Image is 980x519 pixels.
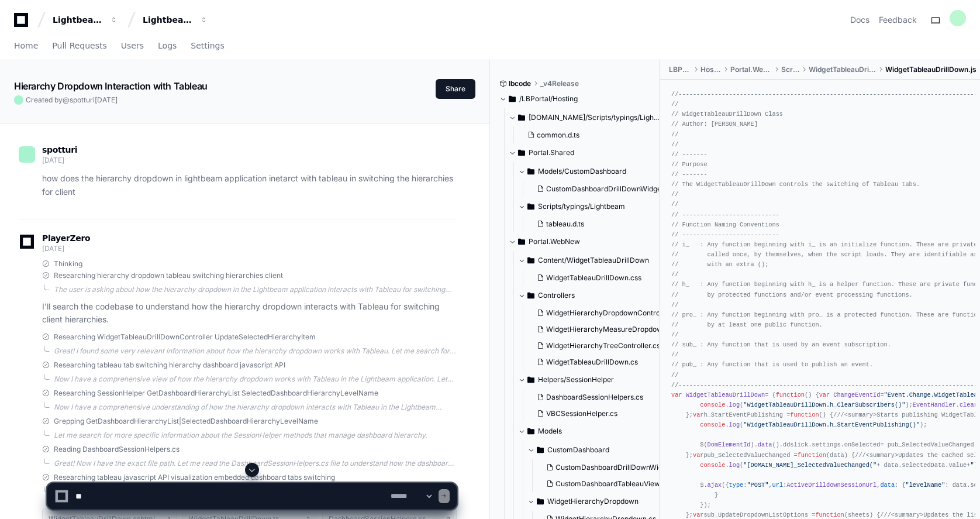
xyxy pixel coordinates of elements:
div: Let me search for more specific information about the SessionHelper methods that manage dashboard... [54,431,457,440]
a: Pull Requests [52,33,106,60]
span: Logs [158,42,177,49]
span: common.d.ts [537,130,579,140]
span: // sub_ : Any function that is used by an event subscription. [671,341,891,348]
button: Helpers/SessionHelper [518,370,670,389]
span: Researching WidgetTableauDrillDownController UpdateSelectedHierarchyItem [54,332,316,342]
span: Content/WidgetTableauDrillDown [538,256,649,265]
span: [DOMAIN_NAME]/Scripts/typings/Lightbeam [529,113,660,122]
span: spotturi [70,95,95,104]
svg: Directory [527,253,534,267]
span: Users [121,42,144,49]
button: CustomDashboard [527,441,679,459]
span: // with an extra (); [671,261,768,268]
span: WidgetTableauDrillDown.cs [546,358,638,367]
span: clear [960,401,978,408]
span: console [700,421,725,428]
span: Home [14,42,38,49]
span: // ------- [671,151,708,158]
a: Users [121,33,144,60]
span: // [671,271,678,278]
span: WidgetTableauDrillDown.css [546,273,641,283]
svg: Directory [509,92,516,106]
span: value [948,462,967,469]
span: spotturi [42,145,77,154]
span: Controllers [538,291,575,300]
span: selectedData [902,462,945,469]
span: Portal.WebNew [730,65,772,74]
button: CustomDashboardDrillDownWidgetViewModel.cs [541,459,681,476]
span: // WidgetTableauDrillDown Class [671,111,783,118]
button: Lightbeam Health [48,9,123,30]
span: EventHandler [913,401,956,408]
span: CustomDashboard [547,445,609,455]
span: PlayerZero [42,235,90,242]
span: ddslick [783,441,808,448]
span: console [700,462,725,469]
span: data [758,441,772,448]
span: Settings [191,42,224,49]
span: DomElementId [708,441,751,448]
svg: Directory [527,288,534,303]
span: DashboardSessionHelpers.cs [546,393,643,402]
button: DashboardSessionHelpers.cs [532,389,662,405]
button: CustomDashboardDrillDownWidgetViewModel.cs [532,181,672,197]
span: settings [812,441,840,448]
span: WidgetTableauDrillDown [809,65,876,74]
span: Hosting [701,65,721,74]
span: Helpers/SessionHelper [538,375,614,384]
span: WidgetTableauDrillDown.js [885,65,976,74]
span: Researching tableau tab switching hierarchy dashboard javascript API [54,360,285,370]
span: data [830,452,844,459]
div: The user is asking about how the hierarchy dropdown in the Lightbeam application interacts with T... [54,285,457,294]
button: Controllers [518,286,670,305]
span: log [729,421,740,428]
svg: Directory [518,146,525,160]
span: var [671,391,682,398]
span: Reading DashboardSessionHelpers.cs [54,445,180,454]
span: // [671,191,678,198]
span: [DATE] [42,156,64,164]
span: // [671,351,678,358]
a: Home [14,33,38,60]
span: Thinking [54,259,82,269]
svg: Directory [537,443,544,457]
span: WidgetHierarchyDropdownController.cs [546,308,679,318]
span: WidgetHierarchyMeasureDropdownController.cs [546,325,709,334]
span: "[DOMAIN_NAME]_SelectedValueChanged(" [743,462,877,469]
button: /LBPortal/Hosting [499,90,651,108]
span: // [671,101,678,108]
svg: Directory [527,200,534,214]
span: [DATE] [95,95,118,104]
a: Docs [850,14,869,26]
button: Feedback [879,14,917,26]
button: WidgetTableauDrillDown.css [532,270,662,286]
span: // pub_ : Any function that is used to publish an event. [671,361,873,368]
span: // [671,331,678,338]
div: Now I have a comprehensive understanding of how the hierarchy dropdown interacts with Tableau in ... [54,403,457,412]
button: Content/WidgetTableauDrillDown [518,251,670,270]
span: Portal.WebNew [529,237,580,246]
span: onSelected [844,441,881,448]
a: Logs [158,33,177,60]
p: I'll search the codebase to understand how the hierarchy dropdown interacts with Tableau for swit... [42,300,457,327]
span: @ [63,95,70,104]
svg: Directory [518,111,525,125]
span: var [819,391,830,398]
button: VBCSessionHelper.cs [532,405,662,422]
div: Lightbeam Health [53,14,103,26]
span: // Purpose [671,161,708,168]
div: Now I have a comprehensive view of how the hierarchy dropdown works with Tableau in the Lightbeam... [54,374,457,384]
span: function [776,391,805,398]
span: // Author: [PERSON_NAME] [671,121,758,128]
button: Portal.Shared [509,143,660,162]
p: how does the hierarchy dropdown in lightbeam application inetarct with tableau in switching the h... [42,172,457,199]
button: Models/CustomDashboard [518,162,670,181]
span: // ------- [671,171,708,178]
div: Lightbeam Health Solutions [143,14,193,26]
span: // [671,372,678,379]
span: // by protected functions and/or event processing functions. [671,291,913,298]
span: Scripts [781,65,799,74]
span: LBPortal [669,65,691,74]
span: // [671,201,678,208]
button: Share [436,79,475,99]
